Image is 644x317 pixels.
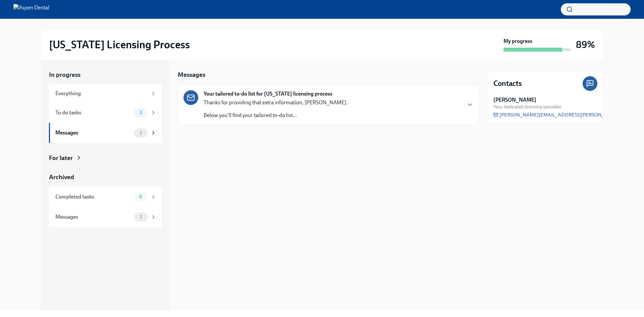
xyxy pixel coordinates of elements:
[493,96,536,104] strong: [PERSON_NAME]
[135,194,146,199] span: 8
[55,109,131,116] div: To do tasks
[55,129,131,137] div: Messages
[49,154,162,162] a: For later
[49,154,73,162] div: For later
[49,187,162,207] a: Completed tasks8
[136,110,146,115] span: 1
[576,39,595,51] h3: 89%
[13,4,49,15] img: Aspen Dental
[136,130,146,135] span: 1
[49,207,162,227] a: Messages1
[204,90,332,98] strong: Your tailored to-do list for [US_STATE] licensing process
[49,85,162,103] a: Everything
[493,104,561,110] span: Your dedicated licensing specialist
[49,123,162,143] a: Messages1
[55,90,148,97] div: Everything
[55,213,131,221] div: Messages
[49,70,162,79] a: In progress
[55,193,131,201] div: Completed tasks
[204,112,347,119] p: Below you'll find your tailored to-do list...
[493,78,522,89] h4: Contacts
[49,103,162,123] a: To do tasks1
[503,38,532,45] strong: My progress
[136,214,146,219] span: 1
[49,38,190,51] h2: [US_STATE] Licensing Process
[178,70,205,79] h5: Messages
[49,173,162,181] a: Archived
[204,99,347,106] p: Thanks for providing that extra information, [PERSON_NAME].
